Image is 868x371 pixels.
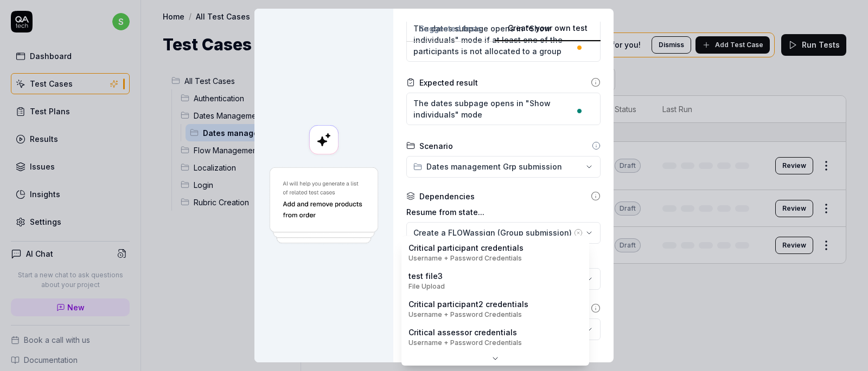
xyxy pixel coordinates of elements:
div: Critical participant2 credentials [409,298,528,320]
div: Critical participant credentials [409,242,524,263]
div: Username + Password Credentials [409,310,528,320]
div: File Upload [409,282,445,291]
div: Username + Password Credentials [409,338,522,348]
div: Critical assessor credentials [409,327,522,348]
div: test file3 [409,270,445,291]
div: Username + Password Credentials [409,253,524,263]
